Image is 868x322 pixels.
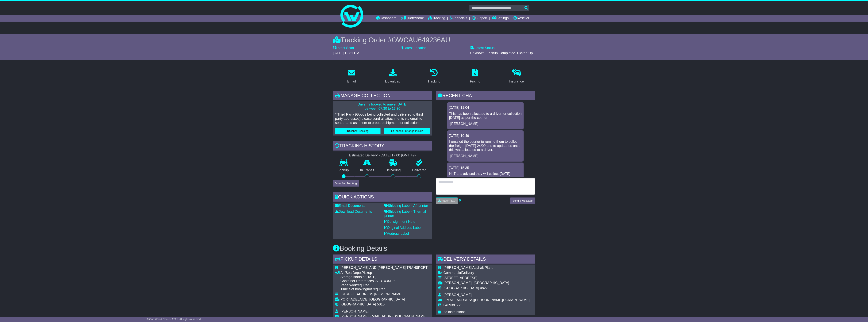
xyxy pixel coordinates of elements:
[333,91,432,101] div: Manage collection
[340,314,427,318] span: [PERSON_NAME][EMAIL_ADDRESS][DOMAIN_NAME]
[384,128,430,134] button: Rebook / Change Pickup
[444,293,472,297] span: [PERSON_NAME]
[340,279,428,283] div: Container Reference:
[333,153,432,158] div: Estimated Delivery -
[492,15,509,22] a: Settings
[449,166,522,170] div: [DATE] 15:35
[383,67,403,85] a: Download
[472,15,487,22] a: Support
[377,302,385,306] span: 5015
[444,303,463,307] span: 0439381725
[347,79,356,84] div: Email
[366,275,376,279] span: [DATE]
[444,310,466,314] span: no instructions
[444,271,462,275] span: Commercial
[436,91,535,101] div: RECENT CHAT
[380,168,406,172] p: Delivering
[401,46,427,50] label: Latest Location
[449,140,522,152] p: I emailed the courier to remind them to collect the freight [DATE] 24/09 and to update us once th...
[506,67,526,85] a: Insurance
[333,141,432,151] div: Tracking history
[376,15,397,22] a: Dashboard
[449,106,522,110] div: [DATE] 11:04
[345,67,358,85] a: Email
[509,79,524,84] div: Insurance
[335,113,430,125] p: * Third Party (Goods being collected and delivered to third party addresses) please send all atta...
[335,128,381,134] button: Cancel Booking
[340,275,428,279] div: Storage starts at
[449,122,522,126] p: -[PERSON_NAME]
[333,245,535,252] h3: Booking Details
[340,283,428,287] div: Paperwork
[444,286,479,290] span: [GEOGRAPHIC_DATA]
[401,15,424,22] a: Quote/Book
[384,232,409,236] a: Address Label
[335,204,365,208] a: Email Documents
[380,153,416,158] div: [DATE] 17:00 (GMT +9)
[357,283,369,287] span: required
[449,154,522,158] p: -[PERSON_NAME]
[425,67,443,85] a: Tracking
[470,51,533,55] span: Unknown - Pickup Completed. Picked Up
[444,271,530,275] div: Delivery
[470,46,495,50] label: Latest Status
[450,15,467,22] a: Financials
[340,266,428,270] span: [PERSON_NAME] AND [PERSON_NAME] TRANSPORT
[340,302,376,306] span: [GEOGRAPHIC_DATA]
[355,168,380,172] p: In Transit
[147,318,202,321] span: © One World Courier 2025. All rights reserved.
[444,298,530,302] span: [EMAIL_ADDRESS][PERSON_NAME][DOMAIN_NAME]
[444,276,530,280] div: [STREET_ADDRESS]
[333,255,432,265] div: Pickup Details
[444,281,530,285] div: [PERSON_NAME], [GEOGRAPHIC_DATA]
[449,112,522,120] p: This has been allocated to a driver for collection [DATE] as per the courier.
[333,192,432,203] div: Quick Actions
[367,287,385,291] span: not required
[449,172,522,188] p: Hi-Trans advised they will collect [DATE] betweeen 12:30pm and 13:30pm. -Aira
[510,197,535,204] button: Send a Message
[449,134,522,138] div: [DATE] 10:49
[436,255,535,265] div: Delivery Details
[340,271,362,275] span: Air/Sea Depot
[392,36,450,44] span: OWCAU649236AU
[333,180,359,187] button: View Full Tracking
[384,220,415,224] a: Consignment Note
[384,210,426,218] a: Shipping Label - Thermal printer
[340,292,428,297] div: [STREET_ADDRESS][PERSON_NAME]
[385,79,400,84] div: Download
[333,46,354,50] label: Latest Scan
[335,102,430,111] p: Driver is booked to arrive [DATE] between 07:30 to 16:30
[340,271,428,275] div: Pickup
[335,210,372,213] a: Download Documents
[340,309,369,313] span: [PERSON_NAME]
[513,15,529,22] a: Reseller
[428,15,445,22] a: Tracking
[406,168,432,172] p: Delivered
[470,79,480,84] div: Pricing
[480,286,488,290] span: 0822
[384,204,428,208] a: Shipping Label - A4 printer
[428,79,440,84] div: Tracking
[333,168,355,172] p: Pickup
[340,287,428,291] div: Time slot booking
[444,266,493,270] span: [PERSON_NAME] Asphalt Plant
[384,226,421,230] a: Original Address Label
[333,51,359,55] span: [DATE] 12:31 PM
[467,67,483,85] a: Pricing
[373,279,395,283] span: CSLU1434196
[340,297,428,302] div: PORT ADELAIDE, [GEOGRAPHIC_DATA]
[333,36,535,44] div: Tracking Order #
